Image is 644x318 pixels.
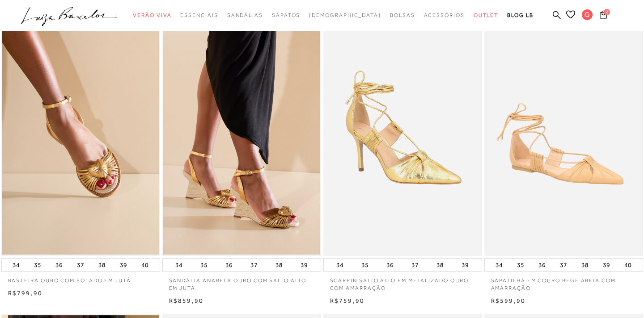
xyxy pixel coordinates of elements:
[2,20,159,255] a: RASTEIRA OURO COM SOLADO EM JUTÁ RASTEIRA OURO COM SOLADO EM JUTÁ
[8,289,43,297] span: R$799,90
[582,9,593,20] span: G
[323,272,482,292] a: SCARPIN SALTO ALTO EM METALIZADO OURO COM AMARRAÇÃO
[579,259,591,271] button: 38
[163,20,320,255] a: SANDÁLIA ANABELA OURO COM SALTO ALTO EM JUTA SANDÁLIA ANABELA OURO COM SALTO ALTO EM JUTA
[484,272,643,292] a: SAPATILHA EM COURO BEGE AREIA COM AMARRAÇÃO
[133,12,171,18] span: Verão Viva
[272,12,300,18] span: Sapatos
[359,259,371,271] button: 35
[390,7,415,24] a: categoryNavScreenReaderText
[198,259,210,271] button: 35
[272,7,300,24] a: categoryNavScreenReaderText
[507,12,533,18] span: BLOG LB
[309,7,381,24] a: noSubCategoriesText
[578,9,597,23] button: G
[227,12,263,18] span: Sandálias
[434,259,446,271] button: 38
[31,259,44,271] button: 35
[223,259,235,271] button: 36
[163,20,320,255] img: SANDÁLIA ANABELA OURO COM SALTO ALTO EM JUTA
[390,12,415,18] span: Bolsas
[133,7,171,24] a: categoryNavScreenReaderText
[10,259,22,271] button: 34
[474,12,499,18] span: Outlet
[485,20,642,255] a: SAPATILHA EM COURO BEGE AREIA COM AMARRAÇÃO SAPATILHA EM COURO BEGE AREIA COM AMARRAÇÃO
[53,259,65,271] button: 36
[74,259,87,271] button: 37
[485,20,642,255] img: SAPATILHA EM COURO BEGE AREIA COM AMARRAÇÃO
[227,7,263,24] a: categoryNavScreenReaderText
[96,259,108,271] button: 38
[334,259,346,271] button: 34
[622,259,634,271] button: 40
[273,259,285,271] button: 38
[493,259,505,271] button: 34
[330,297,365,304] span: R$759,90
[604,9,610,15] span: 2
[162,272,321,292] a: SANDÁLIA ANABELA OURO COM SALTO ALTO EM JUTA
[117,259,130,271] button: 39
[491,297,526,304] span: R$599,90
[2,20,159,255] img: RASTEIRA OURO COM SOLADO EM JUTÁ
[180,7,218,24] a: categoryNavScreenReaderText
[514,259,527,271] button: 35
[298,259,310,271] button: 39
[1,272,160,285] a: RASTEIRA OURO COM SOLADO EM JUTÁ
[536,259,548,271] button: 36
[324,20,481,255] img: SCARPIN SALTO ALTO EM METALIZADO OURO COM AMARRAÇÃO
[557,259,570,271] button: 37
[409,259,421,271] button: 37
[173,259,185,271] button: 34
[139,259,151,271] button: 40
[600,259,613,271] button: 39
[324,20,481,255] a: SCARPIN SALTO ALTO EM METALIZADO OURO COM AMARRAÇÃO SCARPIN SALTO ALTO EM METALIZADO OURO COM AMA...
[597,10,610,22] button: 2
[384,259,396,271] button: 36
[180,12,218,18] span: Essenciais
[459,259,471,271] button: 39
[474,7,499,24] a: categoryNavScreenReaderText
[169,297,204,304] span: R$859,90
[309,12,381,18] span: [DEMOGRAPHIC_DATA]
[248,259,260,271] button: 37
[507,7,533,24] a: BLOG LB
[424,7,465,24] a: categoryNavScreenReaderText
[424,12,465,18] span: Acessórios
